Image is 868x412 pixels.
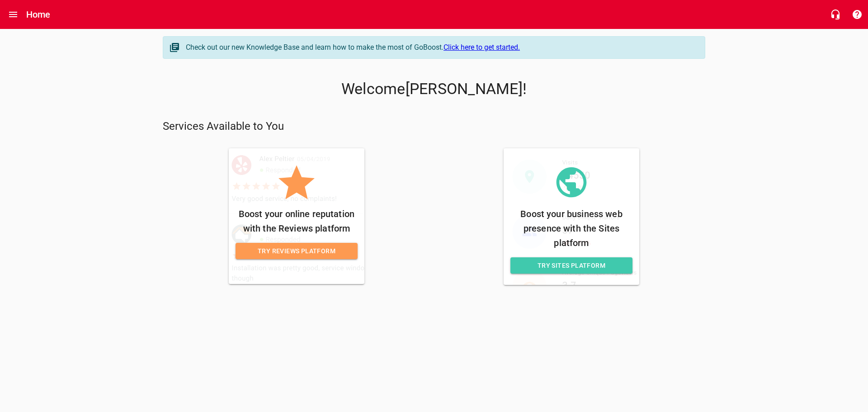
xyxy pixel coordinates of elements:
[163,119,705,134] p: Services Available to You
[518,260,625,271] span: Try Sites Platform
[236,243,358,260] a: Try Reviews Platform
[236,207,358,236] p: Boost your online reputation with the Reviews platform
[510,257,632,274] a: Try Sites Platform
[186,42,696,53] div: Check out our new Knowledge Base and learn how to make the most of GoBoost.
[26,7,51,22] h6: Home
[846,4,868,25] button: Support Portal
[163,80,705,98] p: Welcome [PERSON_NAME] !
[243,246,350,257] span: Try Reviews Platform
[443,43,520,52] a: Click here to get started.
[2,4,24,25] button: Open drawer
[825,4,846,25] button: Live Chat
[510,207,632,250] p: Boost your business web presence with the Sites platform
